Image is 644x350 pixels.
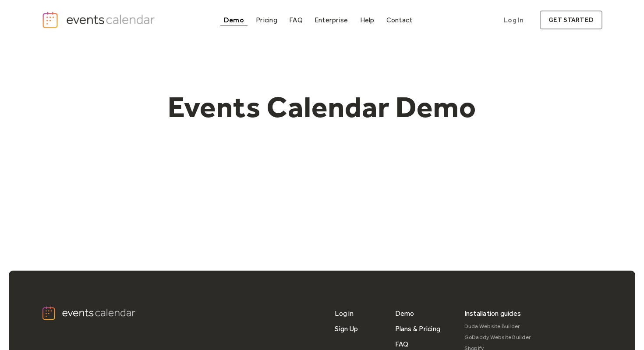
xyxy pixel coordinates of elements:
a: Help [357,14,378,26]
a: Demo [395,306,414,321]
div: Enterprise [315,18,348,22]
div: Installation guides [464,306,521,321]
a: home [42,11,157,29]
a: GoDaddy Website Builder [464,332,531,343]
h1: Events Calendar Demo [154,89,490,125]
a: get started [540,11,602,29]
a: Demo [220,14,248,26]
div: Contact [386,18,413,22]
a: Log in [335,306,353,321]
div: Demo [224,18,244,22]
a: Enterprise [311,14,351,26]
div: Help [360,18,375,22]
div: Pricing [256,18,277,22]
a: Duda Website Builder [464,321,531,332]
a: Plans & Pricing [395,321,441,336]
a: Pricing [252,14,281,26]
div: FAQ [289,18,303,22]
a: Sign Up [335,321,358,336]
a: Log In [495,11,532,29]
a: FAQ [286,14,306,26]
a: Contact [383,14,416,26]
